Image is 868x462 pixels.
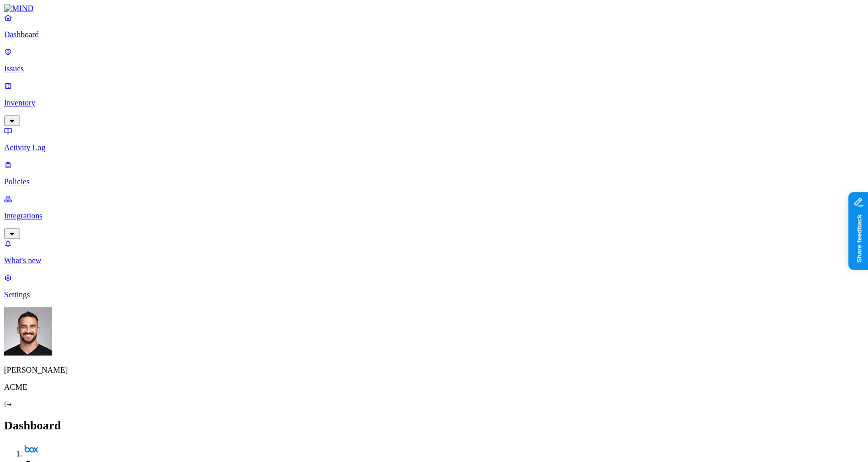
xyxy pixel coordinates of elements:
p: What's new [4,256,864,265]
a: What's new [4,239,864,265]
a: Issues [4,47,864,73]
a: Policies [4,160,864,186]
a: Settings [4,273,864,299]
p: Dashboard [4,30,864,39]
p: Inventory [4,98,864,107]
a: Integrations [4,194,864,238]
p: Integrations [4,211,864,220]
p: ACME [4,383,864,392]
a: Activity Log [4,126,864,152]
img: MIND [4,4,34,13]
p: Issues [4,64,864,73]
p: [PERSON_NAME] [4,366,864,375]
h2: Dashboard [4,419,864,432]
p: Activity Log [4,143,864,152]
img: svg%3e [24,442,38,456]
p: Policies [4,177,864,186]
a: Dashboard [4,13,864,39]
p: Settings [4,290,864,299]
a: Inventory [4,81,864,125]
img: Yaron Yehezkel [4,307,52,356]
a: MIND [4,4,864,13]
